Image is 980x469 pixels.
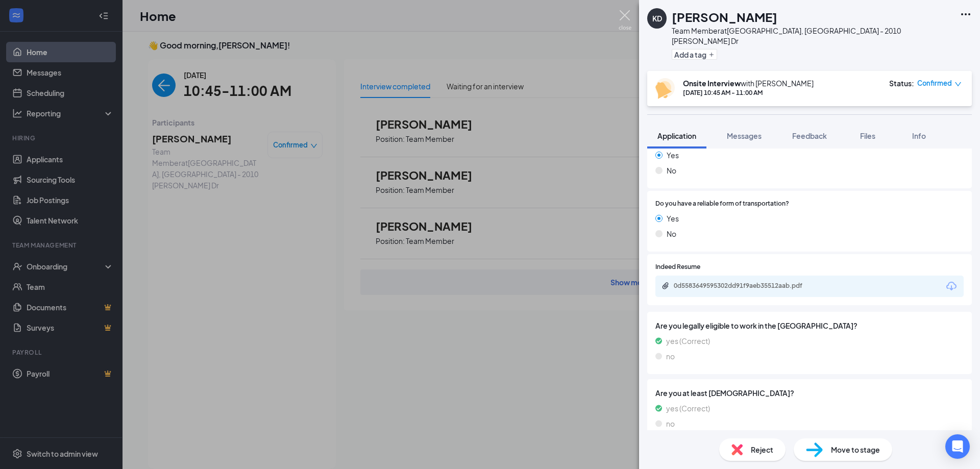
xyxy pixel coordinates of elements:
h1: [PERSON_NAME] [672,8,777,26]
span: Yes [667,213,679,224]
svg: Plus [708,52,715,58]
div: KD [652,13,662,23]
svg: Paperclip [661,282,670,290]
span: Info [912,131,926,140]
a: Paperclip0d5583649595302dd91f9aeb35512aab.pdf [661,282,827,291]
div: Open Intercom Messenger [945,434,970,459]
span: Application [657,131,696,140]
svg: Ellipses [960,8,972,20]
span: no [666,418,675,429]
div: 0d5583649595302dd91f9aeb35512aab.pdf [674,282,817,290]
span: Yes [667,150,679,161]
div: Team Member at [GEOGRAPHIC_DATA], [GEOGRAPHIC_DATA] - 2010 [PERSON_NAME] Dr [672,26,954,46]
span: No [667,165,676,176]
span: yes (Correct) [666,335,710,347]
span: Move to stage [831,444,880,455]
div: Status : [889,78,914,88]
span: Reject [751,444,773,455]
span: Messages [727,131,762,140]
span: Indeed Resume [655,262,700,272]
span: yes (Correct) [666,403,710,414]
span: Are you legally eligible to work in the [GEOGRAPHIC_DATA]? [655,320,964,331]
b: Onsite Interview [683,79,741,88]
span: Do you have a reliable form of transportation? [655,199,789,209]
button: PlusAdd a tag [672,49,717,60]
div: [DATE] 10:45 AM - 11:00 AM [683,88,814,97]
span: Feedback [792,131,827,140]
svg: Download [945,280,958,292]
span: Files [860,131,875,140]
div: with [PERSON_NAME] [683,78,814,88]
span: Are you at least [DEMOGRAPHIC_DATA]? [655,387,964,399]
span: no [666,351,675,362]
span: down [954,81,962,88]
span: No [667,228,676,239]
span: Confirmed [917,78,952,88]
